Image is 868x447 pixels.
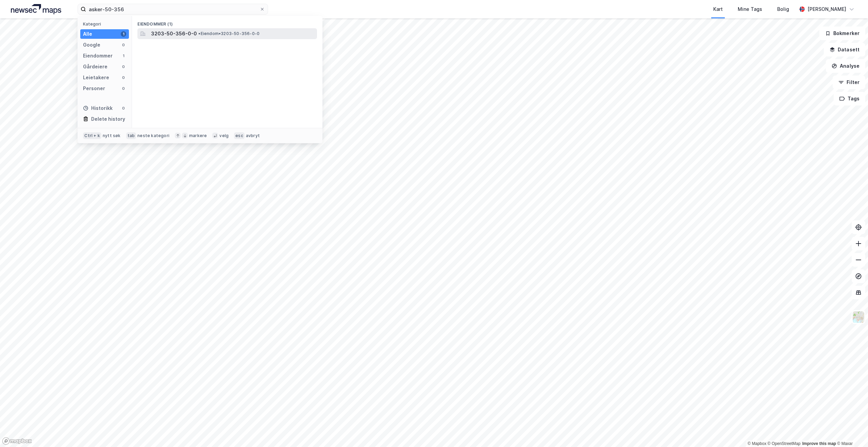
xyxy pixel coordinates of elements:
div: Personer [83,84,105,93]
img: Z [852,311,865,324]
button: Bokmerker [819,27,865,40]
a: Mapbox [748,441,766,446]
button: Filter [833,76,865,89]
div: Gårdeiere [83,63,107,71]
span: 3203-50-356-0-0 [151,30,197,38]
span: • [198,31,200,36]
div: velg [219,133,229,138]
span: Eiendom • 3203-50-356-0-0 [198,31,260,36]
div: avbryt [246,133,260,138]
input: Søk på adresse, matrikkel, gårdeiere, leietakere eller personer [86,4,260,14]
div: [PERSON_NAME] [807,5,846,13]
div: 0 [121,64,126,69]
div: Google [83,41,100,49]
a: Improve this map [802,441,836,446]
div: tab [126,132,136,139]
div: 0 [121,75,126,80]
div: Leietakere [83,73,109,82]
div: 1 [121,53,126,59]
button: Tags [834,92,865,105]
div: neste kategori [137,133,169,138]
img: logo.a4113a55bc3d86da70a041830d287a7e.svg [11,4,61,14]
div: Kart [713,5,723,13]
iframe: Chat Widget [834,414,868,447]
div: Mine Tags [738,5,762,13]
a: Mapbox homepage [2,437,32,445]
div: Kontrollprogram for chat [834,414,868,447]
a: OpenStreetMap [768,441,801,446]
div: markere [189,133,207,138]
div: Historikk [83,104,113,112]
div: Eiendommer [83,52,113,60]
div: Alle [83,30,92,38]
div: 0 [121,86,126,91]
button: Analyse [826,59,865,73]
div: Eiendommer (1) [132,16,322,28]
div: esc [234,132,245,139]
div: 1 [121,31,126,37]
div: nytt søk [103,133,121,138]
div: 0 [121,42,126,48]
div: Ctrl + k [83,132,101,139]
div: 0 [121,105,126,111]
div: Bolig [777,5,789,13]
button: Datasett [824,43,865,56]
div: Delete history [91,115,125,123]
div: Kategori [83,21,129,27]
